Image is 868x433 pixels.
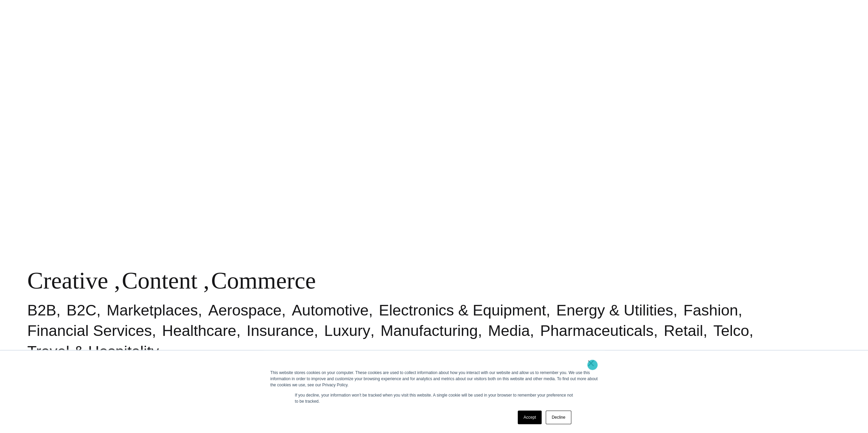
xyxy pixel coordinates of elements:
a: Healthcare [162,322,236,339]
span: , [203,267,209,294]
a: Commerce [211,267,316,294]
a: B2B [27,301,56,319]
a: Aerospace [208,301,281,319]
a: Energy & Utilities [556,301,673,319]
a: Retail [664,322,703,339]
a: Luxury [324,322,370,339]
a: B2C [67,301,97,319]
span: , [114,267,120,294]
a: Accept [518,411,542,424]
a: Fashion [683,301,738,319]
a: Automotive [292,301,368,319]
a: Content [122,267,197,294]
p: If you decline, your information won’t be tracked when you visit this website. A single cookie wi... [295,392,573,404]
a: Pharmaceuticals [540,322,653,339]
a: Insurance [247,322,314,339]
a: × [587,360,595,366]
a: Travel & Hospitality [27,343,159,360]
a: Electronics & Equipment [379,301,546,319]
div: This website stores cookies on your computer. These cookies are used to collect information about... [270,370,598,388]
a: Creative [27,267,108,294]
a: Telco [713,322,749,339]
a: Marketplaces [107,301,198,319]
a: Decline [546,411,571,424]
a: Manufacturing [381,322,478,339]
a: Media [488,322,530,339]
a: Financial Services [27,322,152,339]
